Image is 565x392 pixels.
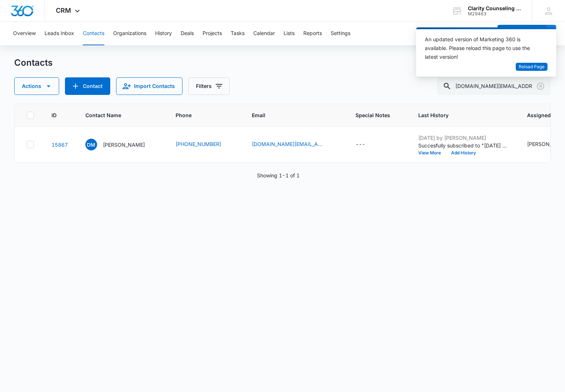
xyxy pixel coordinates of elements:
[13,22,36,45] button: Overview
[51,142,68,148] a: Navigate to contact details page for Dana M. Patricio
[252,140,325,148] a: [DOMAIN_NAME][EMAIL_ADDRESS][DOMAIN_NAME]
[253,22,275,45] button: Calendar
[103,141,145,149] p: [PERSON_NAME]
[303,22,322,45] button: Reports
[85,111,147,119] span: Contact Name
[497,25,547,42] button: Add Contact
[65,77,110,95] button: Add Contact
[56,7,71,14] span: CRM
[418,134,510,142] p: [DATE] by [PERSON_NAME]
[535,80,546,92] button: Clear
[14,57,53,68] h1: Contacts
[468,11,521,16] div: account id
[176,140,234,149] div: Phone - (631) 316-5828 - Select to Edit Field
[331,22,350,45] button: Settings
[176,111,224,119] span: Phone
[51,111,57,119] span: ID
[203,22,222,45] button: Projects
[155,22,172,45] button: History
[252,111,327,119] span: Email
[188,77,230,95] button: Filters
[418,111,499,119] span: Last History
[45,22,74,45] button: Leads Inbox
[181,22,194,45] button: Deals
[418,151,446,155] button: View More
[437,77,551,95] input: Search Contacts
[355,111,390,119] span: Special Notes
[14,77,59,95] button: Actions
[516,63,547,71] button: Reload Page
[83,22,104,45] button: Contacts
[355,140,365,149] div: ---
[116,77,182,95] button: Import Contacts
[425,35,539,61] div: An updated version of Marketing 360 is available. Please reload this page to use the latest version!
[252,140,338,149] div: Email - abeautifulday.na@gmail.com - Select to Edit Field
[418,142,510,149] p: Succesfully subscribed to "[DATE] Reminder".
[85,139,158,150] div: Contact Name - Dana M. Patricio - Select to Edit Field
[284,22,295,45] button: Lists
[446,151,481,155] button: Add History
[519,64,545,70] span: Reload Page
[85,139,97,150] span: DM
[355,140,378,149] div: Special Notes - - Select to Edit Field
[176,140,221,148] a: [PHONE_NUMBER]
[231,22,245,45] button: Tasks
[113,22,146,45] button: Organizations
[468,5,521,11] div: account name
[257,172,300,179] p: Showing 1-1 of 1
